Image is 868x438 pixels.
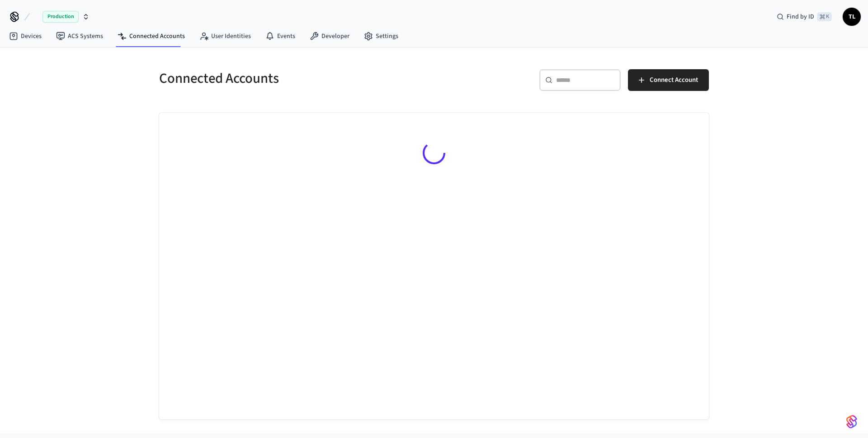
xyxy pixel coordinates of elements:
span: Connect Account [650,74,698,86]
span: Find by ID [787,12,814,21]
span: Production [42,11,79,23]
button: Connect Account [628,69,709,91]
a: Connected Accounts [110,28,192,44]
div: Find by ID⌘ K [769,9,839,25]
a: User Identities [192,28,258,44]
a: Settings [357,28,406,44]
a: Developer [302,28,357,44]
button: TL [843,8,861,26]
a: ACS Systems [49,28,110,44]
a: Events [258,28,302,44]
a: Devices [2,28,49,44]
h5: Connected Accounts [159,69,429,88]
span: TL [844,9,860,25]
img: SeamLogoGradient.69752ec5.svg [846,414,857,429]
span: ⌘ K [817,12,832,21]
